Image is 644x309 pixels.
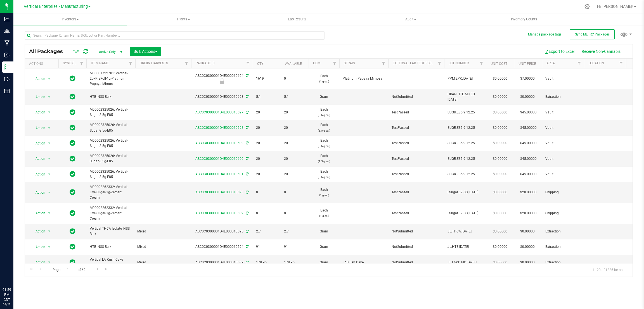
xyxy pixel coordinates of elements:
span: Audit [354,17,467,22]
span: Inventory [13,17,127,22]
span: NotSubmitted [392,229,441,234]
p: 09/23 [3,302,11,306]
span: 91 [284,244,305,249]
span: 2.7 [256,229,277,234]
span: Vertical Enterprise - Manufacturing [24,4,88,9]
button: Receive Non-Cannabis [578,47,624,56]
div: Manage settings [584,4,591,9]
p: (1 g ea.) [312,79,336,84]
td: $0.00000 [486,255,514,270]
span: Vault [545,110,581,115]
span: Extraction [545,244,581,249]
span: select [46,75,53,83]
span: 91 [256,244,277,249]
span: 20 [284,110,305,115]
span: 20 [284,172,305,177]
a: ABC0C0300001D4E000010600 [195,157,243,161]
span: In Sync [70,124,75,132]
span: 5.1 [284,94,305,99]
span: M00002325026: Vertical-Sugar-3.5g-E85 [90,107,132,118]
span: In Sync [70,170,75,178]
span: 8 [284,211,305,216]
span: Sync from Compliance System [245,172,248,176]
span: SUGR.E85.9.12.25 [448,156,483,161]
span: In Sync [70,209,75,217]
span: Vertical THCA Isolate_NSS Bulk [90,226,132,237]
p: (3.5 g ea.) [312,174,336,180]
span: Shipping [545,190,581,195]
span: 20 [284,125,305,130]
span: SUGR.E85.9.12.25 [448,141,483,146]
a: Inventory Counts [467,13,581,25]
span: Extraction [545,94,581,99]
span: select [46,243,53,251]
a: Strain [344,61,355,65]
a: Filter [77,59,86,68]
span: Action [30,93,46,101]
span: TestPassed [392,211,441,216]
span: $20.00000 [517,209,539,217]
span: Action [30,155,46,163]
a: Lab Results [240,13,354,25]
td: $0.00000 [486,136,514,151]
span: TestPassed [392,125,441,130]
span: Action [30,139,46,147]
div: Value 1: Mixed [137,244,190,249]
span: HBAN.HTE.MIXED.[DATE] [448,92,483,102]
input: 1 [64,266,74,274]
p: (1 g ea.) [312,213,336,218]
span: Gram [312,260,336,265]
a: Available [285,62,302,66]
p: (3.5 g ea.) [312,128,336,133]
span: $0.00000 [517,93,538,101]
a: Filter [182,59,191,68]
span: PPM.2PK.[DATE] [448,76,483,81]
iframe: Resource center unread badge [16,263,23,270]
span: LSugar.EZ.GB.[DATE] [448,211,483,216]
span: Each [312,138,336,149]
span: 20 [284,156,305,161]
span: TestPassed [392,156,441,161]
button: Bulk Actions [130,47,161,56]
span: Each [312,107,336,118]
input: Search Package ID, Item Name, SKU, Lot or Part Number... [25,31,325,40]
a: Filter [330,59,339,68]
a: Filter [617,59,626,68]
span: Vault [545,156,581,161]
span: Vault [545,141,581,146]
span: Each [312,122,336,133]
a: ABC0C0300001D4E000010599 [195,141,243,145]
span: $45.00000 [517,170,539,178]
span: TestPassed [392,141,441,146]
span: SUGR.E85.9.12.25 [448,110,483,115]
a: Unit Price [518,62,536,66]
a: ABC0C0300001D4E000010597 [195,110,243,114]
span: select [46,155,53,163]
span: $45.00000 [517,108,539,117]
td: $0.00000 [486,203,514,224]
span: Action [30,189,46,196]
span: All Packages [29,48,68,54]
button: Export to Excel [541,47,578,56]
span: Each [312,187,336,198]
td: $0.00000 [486,105,514,120]
a: Audit [354,13,467,25]
a: UOM [313,61,320,65]
div: ABC0C0300001D4E000010589 [190,260,254,265]
a: Filter [126,59,135,68]
span: Gram [312,244,336,249]
span: JL.HTE.[DATE] [448,244,483,249]
a: Sync Status [63,61,84,65]
span: TestPassed [392,172,441,177]
span: Sync from Compliance System [245,157,248,161]
span: Each [312,153,336,164]
span: 20 [284,141,305,146]
span: M00002325026: Vertical-Sugar-3.5g-E85 [90,138,132,149]
span: Sync from Compliance System [245,190,248,194]
span: $45.00000 [517,124,539,132]
span: Platinum Papaya Mimosa [343,76,385,81]
span: select [46,108,53,116]
span: In Sync [70,227,75,235]
span: LSugar.EZ.GB.[DATE] [448,190,483,195]
span: select [46,227,53,235]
